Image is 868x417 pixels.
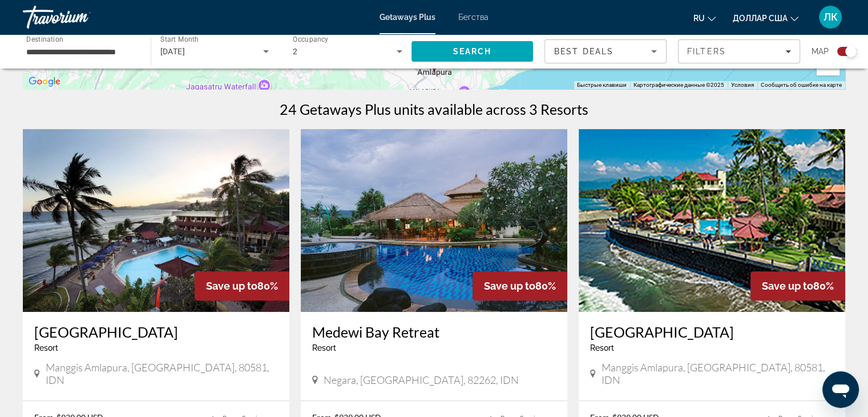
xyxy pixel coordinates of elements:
button: Быстрые клавиши [577,81,627,89]
span: Save up to [484,280,535,292]
img: Medewi Bay Retreat [301,129,567,312]
iframe: Кнопка запуска окна обмена сообщениями [822,371,859,408]
a: Getaways Plus [380,13,435,22]
span: 2 [293,47,297,56]
input: Select destination [26,45,136,59]
img: Google [26,74,63,89]
a: Сообщить об ошибке на карте [761,82,842,88]
button: Изменить валюту [733,10,798,26]
span: Manggis Amlapura, [GEOGRAPHIC_DATA], 80581, IDN [601,361,834,386]
span: Картографические данные ©2025 [633,82,724,88]
button: Меню пользователя [815,5,845,29]
a: Бегства [458,13,488,22]
h1: 24 Getaways Plus units available across 3 Resorts [280,101,588,118]
span: Save up to [206,280,257,292]
span: Map [812,43,829,59]
mat-select: Sort by [554,45,657,58]
a: [GEOGRAPHIC_DATA] [590,323,834,340]
span: Start Month [160,35,199,43]
font: ЛК [823,11,838,23]
div: 80% [195,271,289,300]
button: Search [411,41,534,62]
span: Best Deals [554,47,613,56]
a: [GEOGRAPHIC_DATA] [34,323,278,340]
font: доллар США [733,14,788,23]
a: Открыть эту область в Google Картах (в новом окне) [26,74,63,89]
span: Resort [590,343,614,352]
button: Filters [678,39,800,63]
span: Resort [34,343,58,352]
span: Occupancy [293,35,329,43]
div: 80% [750,271,845,300]
a: Medewi Bay Retreat [312,323,556,340]
div: 80% [473,271,567,300]
span: Search [453,47,491,56]
span: Negara, [GEOGRAPHIC_DATA], 82262, IDN [324,374,519,386]
img: Bali Palms Resort [579,129,845,312]
img: Bali Palms Resort II [23,129,289,312]
span: Filters [687,47,726,56]
font: ru [693,14,705,23]
span: Resort [312,343,336,352]
span: [DATE] [160,47,185,56]
span: Destination [26,35,63,43]
a: Травориум [23,2,137,32]
span: Manggis Amlapura, [GEOGRAPHIC_DATA], 80581, IDN [46,361,278,386]
button: Изменить язык [693,10,716,26]
span: Save up to [762,280,813,292]
a: Условия (ссылка откроется в новой вкладке) [731,82,754,88]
